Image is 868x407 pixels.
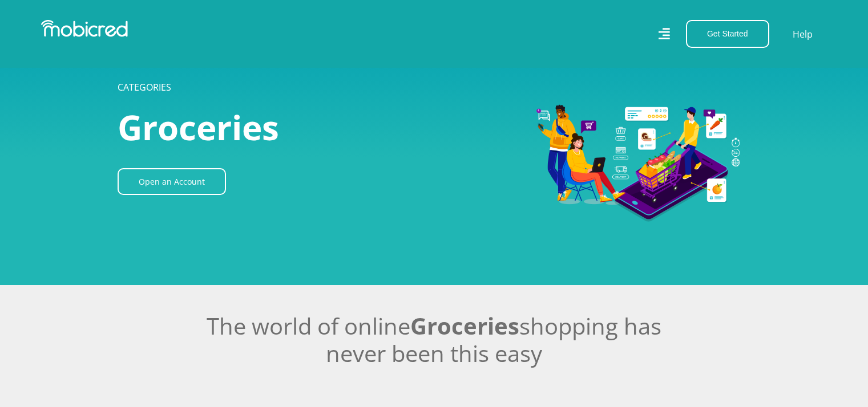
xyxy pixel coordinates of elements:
a: Help [792,27,813,42]
img: Mobicred [41,20,128,37]
h2: The world of online shopping has never been this easy [118,312,751,367]
a: Open an Account [118,168,226,195]
span: Groceries [118,104,279,150]
img: Groceries [389,41,751,245]
a: CATEGORIES [118,81,171,93]
button: Get Started [686,20,769,48]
